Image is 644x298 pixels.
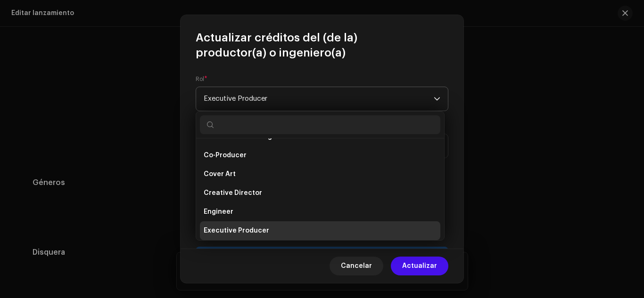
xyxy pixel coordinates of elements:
li: Creative Director [200,184,440,202]
button: Cancelar [330,257,383,275]
li: Co-Producer [200,146,440,165]
li: Engineer [200,202,440,221]
span: Cancelar [341,257,372,275]
span: Cover Art [204,169,236,179]
span: Executive Producer [204,87,434,111]
span: Co-Producer [204,151,247,160]
div: dropdown trigger [434,87,440,111]
span: Actualizar créditos del (de la) productor(a) o ingeniero(a) [196,30,448,60]
button: Actualizar [391,257,448,275]
span: Engineer [204,207,233,217]
li: Executive Producer [200,221,440,240]
li: Cover Art [200,165,440,184]
span: Creative Director [204,188,262,198]
label: Rol [196,75,207,83]
span: Actualizar [402,257,437,275]
span: Executive Producer [204,226,269,235]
